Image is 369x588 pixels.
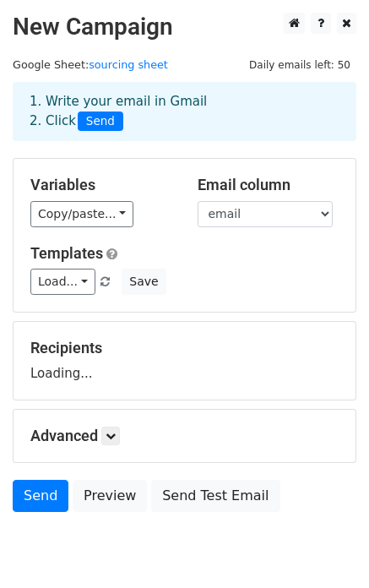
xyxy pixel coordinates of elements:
[198,176,339,194] h5: Email column
[89,58,168,71] a: sourcing sheet
[30,339,339,383] div: Loading...
[30,339,339,357] h5: Recipients
[243,56,356,74] span: Daily emails left: 50
[30,176,172,194] h5: Variables
[243,58,356,71] a: Daily emails left: 50
[151,480,279,512] a: Send Test Email
[30,269,95,295] a: Load...
[30,201,133,227] a: Copy/paste...
[78,112,123,132] span: Send
[30,427,339,445] h5: Advanced
[13,58,168,71] small: Google Sheet:
[13,13,356,41] h2: New Campaign
[73,480,147,512] a: Preview
[17,92,352,131] div: 1. Write your email in Gmail 2. Click
[122,269,166,295] button: Save
[30,244,103,262] a: Templates
[13,480,68,512] a: Send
